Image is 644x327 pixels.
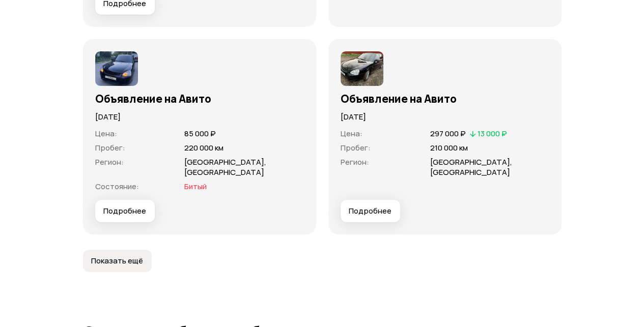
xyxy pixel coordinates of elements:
span: Регион : [341,157,369,167]
span: Цена : [95,128,117,139]
span: 210 000 км [430,142,467,153]
span: Регион : [95,157,124,167]
span: 13 000 ₽ [477,128,507,139]
span: Показать ещё [91,256,143,266]
span: Цена : [341,128,362,139]
span: Состояние : [95,181,139,192]
h3: Объявление на Авито [95,92,304,105]
span: 85 000 ₽ [184,128,216,139]
span: 297 000 ₽ [430,128,465,139]
span: Подробнее [103,206,146,216]
span: [GEOGRAPHIC_DATA], [GEOGRAPHIC_DATA] [430,157,512,177]
button: Подробнее [95,200,155,222]
h3: Объявление на Авито [341,92,549,105]
span: Подробнее [349,206,391,216]
span: Пробег : [341,142,371,153]
p: [DATE] [341,111,549,123]
span: 220 000 км [184,142,223,153]
button: Подробнее [341,200,400,222]
span: Битый [184,181,207,192]
p: [DATE] [95,111,304,123]
span: Пробег : [95,142,125,153]
button: Показать ещё [83,250,152,272]
span: [GEOGRAPHIC_DATA], [GEOGRAPHIC_DATA] [184,157,266,177]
